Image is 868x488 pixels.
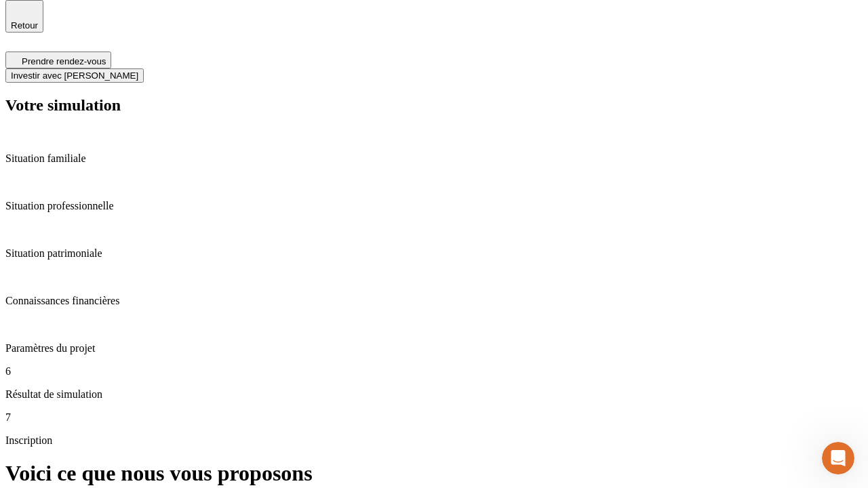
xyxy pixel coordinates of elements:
p: Connaissances financières [5,295,863,307]
p: Situation professionnelle [5,200,863,212]
iframe: Intercom live chat [822,442,854,474]
button: Prendre rendez-vous [5,52,111,68]
span: Prendre rendez-vous [22,56,106,66]
p: Résultat de simulation [5,388,863,401]
span: Investir avec [PERSON_NAME] [11,70,138,81]
p: 6 [5,365,863,378]
p: Situation familiale [5,152,863,165]
p: Situation patrimoniale [5,247,863,260]
span: Retour [11,20,38,30]
p: 7 [5,411,863,424]
button: Investir avec [PERSON_NAME] [5,68,144,83]
h2: Votre simulation [5,96,863,115]
h1: Voici ce que nous vous proposons [5,461,863,486]
p: Paramètres du projet [5,342,863,354]
p: Inscription [5,434,863,447]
